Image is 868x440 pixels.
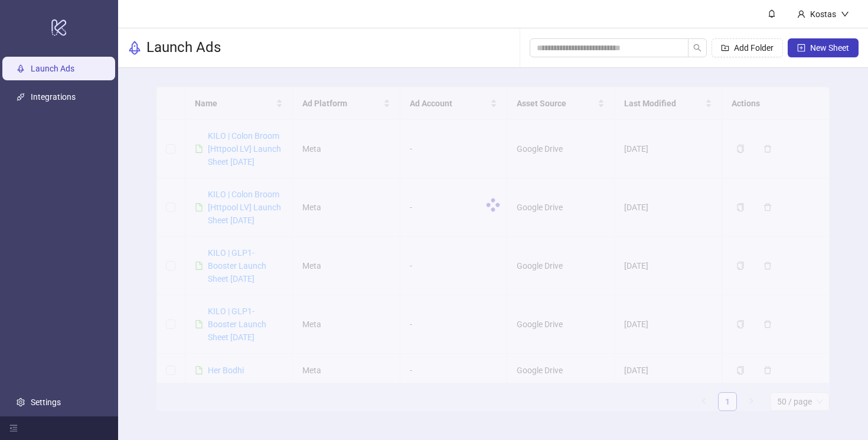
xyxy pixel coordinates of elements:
[788,38,859,57] button: New Sheet
[31,92,76,102] a: Integrations
[805,8,841,21] div: Kostas
[31,64,74,73] a: Launch Ads
[841,10,849,18] span: down
[31,397,61,407] a: Settings
[9,424,18,432] span: menu-fold
[721,44,729,52] span: folder-add
[797,44,805,52] span: plus-square
[693,44,701,52] span: search
[797,10,805,18] span: user
[712,38,783,57] button: Add Folder
[128,41,142,55] span: rocket
[810,43,849,53] span: New Sheet
[734,43,774,53] span: Add Folder
[146,38,221,57] h3: Launch Ads
[768,9,776,18] span: bell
